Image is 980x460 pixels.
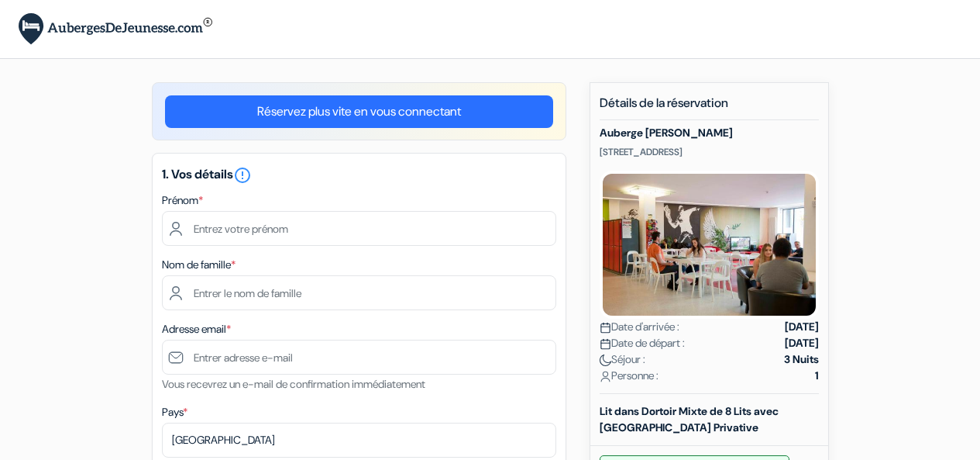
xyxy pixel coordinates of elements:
[600,319,679,335] span: Date d'arrivée :
[600,146,819,158] p: [STREET_ADDRESS]
[600,355,611,366] img: moon.svg
[785,319,819,335] strong: [DATE]
[162,192,203,209] label: Prénom
[785,335,819,351] strong: [DATE]
[162,257,236,273] label: Nom de famille
[19,13,212,45] img: AubergesDeJeunesse.com
[600,371,611,382] img: user_icon.svg
[600,351,645,368] span: Séjour :
[162,275,556,310] input: Entrer le nom de famille
[162,340,556,375] input: Entrer adresse e-mail
[784,351,819,368] strong: 3 Nuits
[233,166,252,185] i: error_outline
[600,95,819,120] h5: Détails de la réservation
[165,95,553,128] a: Réservez plus vite en vous connectant
[233,166,252,182] a: error_outline
[600,335,685,351] span: Date de départ :
[162,404,187,420] label: Pays
[162,377,425,391] small: Vous recevrez un e-mail de confirmation immédiatement
[815,368,819,384] strong: 1
[162,166,556,185] h5: 1. Vos détails
[600,126,819,140] h5: Auberge [PERSON_NAME]
[600,338,611,350] img: calendar.svg
[600,368,658,384] span: Personne :
[600,404,779,434] b: Lit dans Dortoir Mixte de 8 Lits avec [GEOGRAPHIC_DATA] Privative
[162,211,556,246] input: Entrez votre prénom
[600,322,611,334] img: calendar.svg
[162,321,231,337] label: Adresse email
